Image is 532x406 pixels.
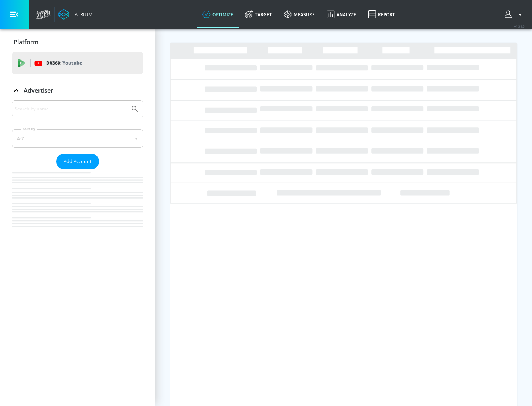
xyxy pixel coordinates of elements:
a: Analyze [321,1,362,28]
span: v 4.24.0 [514,24,525,28]
a: Atrium [58,9,93,20]
p: Youtube [62,59,82,67]
div: Advertiser [12,80,143,101]
p: Platform [14,38,38,46]
div: Atrium [72,11,93,18]
div: DV360: Youtube [12,52,143,74]
div: Platform [12,32,143,52]
div: Advertiser [12,100,143,241]
label: Sort By [21,127,37,131]
span: Add Account [64,157,92,166]
a: optimize [197,1,239,28]
a: measure [278,1,321,28]
p: DV360: [46,59,82,67]
p: Advertiser [24,86,53,94]
input: Search by name [15,104,127,114]
div: A-Z [12,129,143,148]
button: Add Account [56,154,99,169]
a: Report [362,1,401,28]
a: Target [239,1,278,28]
nav: list of Advertiser [12,169,143,241]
